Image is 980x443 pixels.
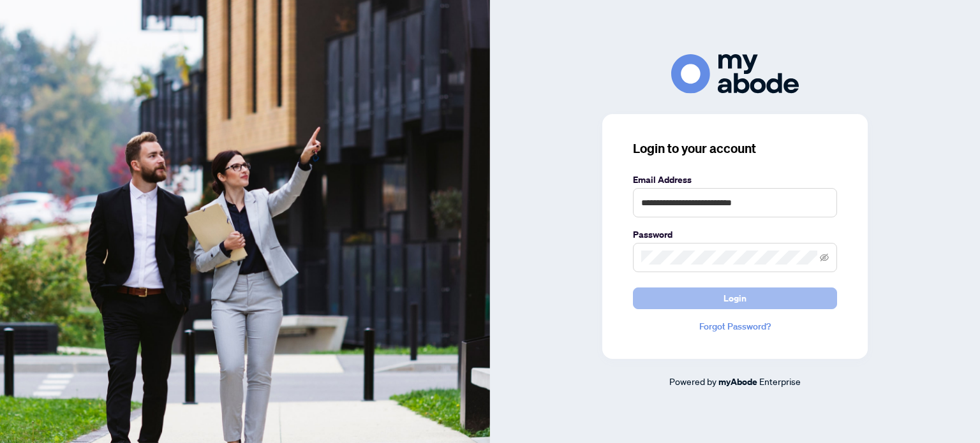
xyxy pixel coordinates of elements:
[671,54,799,93] img: ma-logo
[633,173,837,187] label: Email Address
[633,228,837,242] label: Password
[633,140,837,157] h3: Login to your account
[669,375,716,387] span: Powered by
[759,375,801,387] span: Enterprise
[633,319,837,333] a: Forgot Password?
[724,288,746,309] span: Login
[718,375,757,389] a: myAbode
[820,253,829,262] span: eye-invisible
[633,287,837,309] button: Login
